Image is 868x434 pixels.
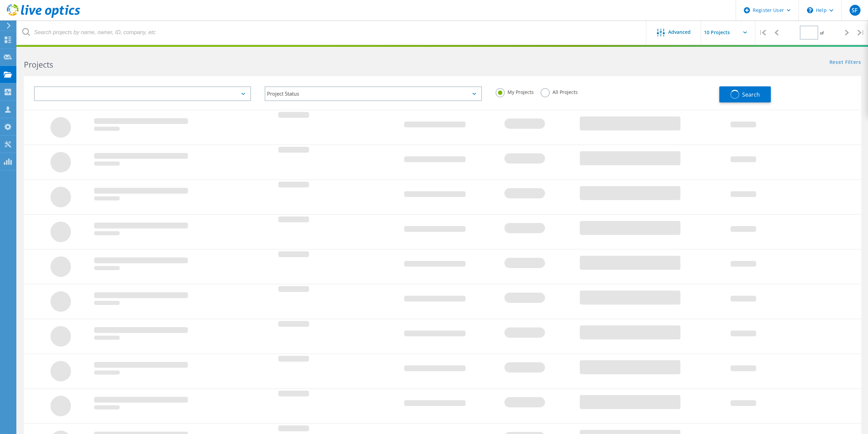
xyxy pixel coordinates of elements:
label: All Projects [541,88,578,95]
svg: \n [807,7,813,13]
div: | [854,20,868,45]
label: My Projects [496,88,534,95]
div: Project Status [265,86,482,101]
a: Reset Filters [829,60,861,66]
span: of [820,30,824,36]
a: Live Optics Dashboard [7,14,80,19]
div: | [755,20,769,45]
input: Search projects by name, owner, ID, company, etc [17,20,647,44]
span: Advanced [668,30,691,34]
button: Search [719,86,771,102]
span: SF [852,8,858,13]
span: Search [742,91,760,98]
b: Projects [24,59,53,70]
